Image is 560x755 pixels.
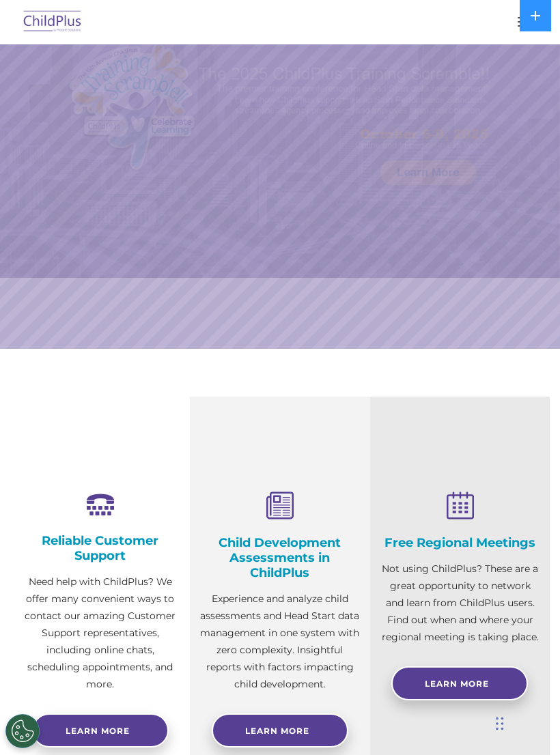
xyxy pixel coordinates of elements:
[200,535,359,580] h4: Child Development Assessments in ChildPlus
[496,703,504,744] div: Drag
[200,590,359,693] p: Experience and analyze child assessments and Head Start data management in one system with zero c...
[32,713,169,747] a: Learn more
[212,713,348,747] a: Learn More
[380,560,540,646] p: Not using ChildPlus? These are a great opportunity to network and learn from ChildPlus users. Fin...
[5,714,40,748] button: Cookies Settings
[245,726,309,736] span: Learn More
[20,533,180,563] h4: Reliable Customer Support
[66,726,130,736] span: Learn more
[20,573,180,693] p: Need help with ChildPlus? We offer many convenient ways to contact our amazing Customer Support r...
[380,535,540,550] h4: Free Regional Meetings
[391,666,528,700] a: Learn More
[425,679,489,689] span: Learn More
[492,689,560,755] iframe: Chat Widget
[380,160,476,185] a: Learn More
[20,6,85,38] img: ChildPlus by Procare Solutions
